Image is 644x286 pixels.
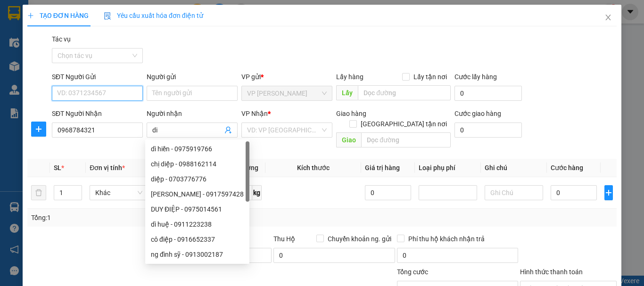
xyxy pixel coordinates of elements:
img: icon [104,12,111,20]
button: delete [31,185,46,200]
div: ng đình sỹ - 0913002187 [145,247,249,262]
input: Ghi Chú [485,185,543,200]
span: user-add [224,126,232,134]
div: dì huệ - 0911223238 [145,217,249,232]
div: [PERSON_NAME] - 0917597428 [151,189,244,199]
span: Giao [336,132,361,147]
span: Yêu cầu xuất hóa đơn điện tử [104,12,203,19]
span: Phí thu hộ khách nhận trả [405,234,488,244]
th: Loại phụ phí [415,159,481,177]
div: chị diệp - 0988162114 [151,159,244,169]
span: plus [605,189,612,196]
div: cô điệp - 0916652337 [145,232,249,247]
div: chị diệp - 0988162114 [145,156,249,172]
span: Tổng cước [397,268,428,276]
span: Lấy [336,85,358,100]
span: TẠO ĐƠN HÀNG [27,12,89,19]
input: 0 [365,185,411,200]
span: SL [54,164,61,172]
button: Close [595,5,621,31]
div: cô điệp - 0916652337 [151,234,244,245]
span: Kích thước [297,164,330,172]
div: dì hiền - 0975919766 [151,144,244,154]
div: SĐT Người Gửi [52,72,143,82]
span: plus [32,125,46,133]
span: close [604,14,612,21]
div: Tổng: 1 [31,212,249,223]
div: Người nhận [147,108,238,119]
label: Cước giao hàng [454,110,501,117]
span: Chuyển khoản ng. gửi [324,234,395,244]
span: Đơn vị tính [90,164,125,172]
span: Thu Hộ [273,235,295,243]
label: Tác vụ [52,35,71,43]
div: diệp - 0703776776 [151,174,244,184]
span: VP Ngọc Hồi [247,86,327,100]
div: dì huệ - 0911223238 [151,219,244,229]
span: Giá trị hàng [365,164,400,172]
span: Lấy tận nơi [410,72,451,82]
span: Lấy hàng [336,73,363,81]
div: VP gửi [241,72,332,82]
button: plus [31,122,46,137]
input: Cước lấy hàng [454,86,522,101]
div: Người gửi [147,72,238,82]
span: Giao hàng [336,110,366,117]
span: [GEOGRAPHIC_DATA] tận nơi [357,119,451,129]
div: ng đình sỹ - 0913002187 [151,249,244,260]
input: Cước giao hàng [454,123,522,138]
input: Dọc đường [361,132,451,147]
button: plus [604,185,613,200]
div: SĐT Người Nhận [52,108,143,119]
div: DUY ĐIỆP - 0975014561 [151,204,244,214]
label: Cước lấy hàng [454,73,497,81]
span: Khác [95,186,142,200]
th: Ghi chú [481,159,547,177]
span: VP Nhận [241,110,268,117]
div: đinh thị xoan - 0917597428 [145,187,249,202]
div: diệp - 0703776776 [145,172,249,187]
div: dì hiền - 0975919766 [145,141,249,156]
span: kg [252,185,262,200]
label: Hình thức thanh toán [520,268,583,276]
div: DUY ĐIỆP - 0975014561 [145,202,249,217]
span: plus [27,12,34,19]
span: Cước hàng [551,164,583,172]
input: Dọc đường [358,85,451,100]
